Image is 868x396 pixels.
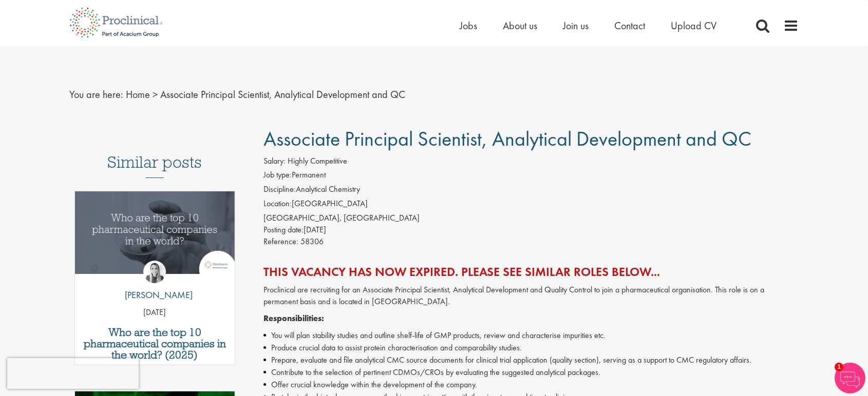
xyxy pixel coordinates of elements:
[263,169,799,184] li: Permanent
[263,198,799,212] li: [GEOGRAPHIC_DATA]
[263,366,799,379] li: Contribute to the selection of pertinent CDMOs/CROs by evaluating the suggested analytical packages.
[263,329,799,342] li: You will plan stability studies and outline shelf-life of GMP products, review and characterise i...
[75,191,235,282] a: Link to a post
[263,169,292,181] label: Job type:
[503,19,537,32] a: About us
[614,19,645,32] a: Contact
[263,379,799,391] li: Offer crucial knowledge within the development of the company.
[263,313,324,324] strong: Responsibilities:
[671,19,716,32] a: Upload CV
[143,261,166,283] img: Hannah Burke
[117,288,193,302] p: [PERSON_NAME]
[80,327,230,361] a: Who are the top 10 pharmaceutical companies in the world? (2025)
[126,88,150,101] a: breadcrumb link
[263,184,296,195] label: Discipline:
[263,155,286,167] label: Salary:
[263,224,799,236] div: [DATE]
[263,354,799,366] li: Prepare, evaluate and file analytical CMC source documents for clinical trial application (qualit...
[835,363,865,393] img: Chatbot
[117,261,193,307] a: Hannah Burke [PERSON_NAME]
[263,224,304,235] span: Posting date:
[288,155,347,166] span: Highly Competitive
[263,212,799,224] div: [GEOGRAPHIC_DATA], [GEOGRAPHIC_DATA]
[263,342,799,354] li: Produce crucial data to assist protein characterisation and comparability studies.
[300,236,324,247] span: 58306
[263,198,292,210] label: Location:
[107,153,202,178] h3: Similar posts
[563,19,589,32] a: Join us
[75,307,235,319] p: [DATE]
[263,265,799,279] h2: This vacancy has now expired. Please see similar roles below...
[263,284,799,308] p: Proclinical are recruiting for an Associate Principal Scientist, Analytical Development and Quali...
[263,236,298,248] label: Reference:
[75,191,235,274] img: Top 10 pharmaceutical companies in the world 2025
[7,358,139,389] iframe: reCAPTCHA
[263,126,751,152] span: Associate Principal Scientist, Analytical Development and QC
[153,88,158,101] span: >
[835,363,843,371] span: 1
[460,19,477,32] a: Jobs
[160,88,405,101] span: Associate Principal Scientist, Analytical Development and QC
[263,184,799,198] li: Analytical Chemistry
[69,88,123,101] span: You are here:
